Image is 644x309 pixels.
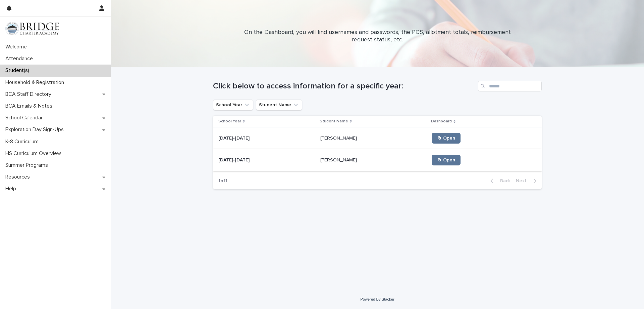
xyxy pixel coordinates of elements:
[243,29,512,43] p: On the Dashboard, you will find usernames and passwords, the PCS, allotment totals, reimbursement...
[213,100,253,110] button: School Year
[432,155,461,165] a: 🖱 Open
[3,115,48,121] p: School Calendar
[320,118,348,125] p: Student Name
[213,173,233,189] p: 1 of 1
[3,162,53,168] p: Summer Programs
[437,158,455,162] span: 🖱 Open
[3,55,38,62] p: Attendance
[3,150,66,157] p: HS Curriculum Overview
[3,139,44,145] p: K-8 Curriculum
[213,81,475,91] h1: Click below to access information for a specific year:
[437,136,455,141] span: 🖱 Open
[256,100,302,110] button: Student Name
[516,179,531,183] span: Next
[320,156,358,163] p: [PERSON_NAME]
[3,174,35,180] p: Resources
[496,179,511,183] span: Back
[478,81,542,91] input: Search
[513,178,542,184] button: Next
[360,297,394,301] a: Powered By Stacker
[5,22,59,35] img: V1C1m3IdTEidaUdm9Hs0
[213,127,542,149] tr: [DATE]-[DATE][DATE]-[DATE] [PERSON_NAME][PERSON_NAME] 🖱 Open
[431,118,452,125] p: Dashboard
[3,91,57,98] p: BCA Staff Directory
[218,156,251,163] p: [DATE]-[DATE]
[3,103,58,109] p: BCA Emails & Notes
[485,178,513,184] button: Back
[3,67,35,74] p: Student(s)
[218,134,251,141] p: [DATE]-[DATE]
[218,118,241,125] p: School Year
[213,149,542,171] tr: [DATE]-[DATE][DATE]-[DATE] [PERSON_NAME][PERSON_NAME] 🖱 Open
[3,79,69,86] p: Household & Registration
[320,134,358,141] p: [PERSON_NAME]
[3,44,32,50] p: Welcome
[432,133,461,144] a: 🖱 Open
[3,186,21,192] p: Help
[3,126,69,133] p: Exploration Day Sign-Ups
